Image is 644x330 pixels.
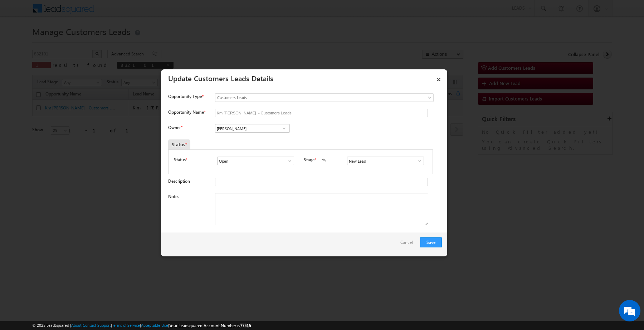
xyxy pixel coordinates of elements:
a: Show All Items [279,125,288,132]
a: Update Customers Leads Details [168,73,273,83]
a: Terms of Service [112,323,140,327]
label: Status [174,157,186,163]
input: Type to Search [217,157,294,165]
input: Type to Search [347,157,424,165]
span: Customers Leads [215,94,404,101]
a: Show All Items [283,157,292,164]
input: Type to Search [215,124,290,133]
span: © 2025 LeadSquared | | | | | [32,322,251,329]
label: Description [168,178,190,184]
img: d_60004797649_company_0_60004797649 [12,38,30,47]
a: Contact Support [83,323,111,327]
div: Minimize live chat window [117,4,135,21]
label: Opportunity Name [168,109,205,115]
label: Owner [168,125,182,130]
a: Show All Items [413,157,422,164]
a: Acceptable Use [141,323,168,327]
a: Cancel [400,237,416,251]
a: × [433,72,445,84]
button: Save [420,237,442,247]
label: Notes [168,194,179,199]
a: Customers Leads [215,93,434,102]
div: Status [168,139,190,149]
label: Stage [304,157,314,163]
div: Chat with us now [37,38,120,47]
span: Your Leadsquared Account Number is [169,323,251,328]
a: About [71,323,82,327]
em: Start Chat [97,220,130,230]
textarea: Type your message and hit 'Enter' [9,66,131,214]
span: Opportunity Type [168,93,202,100]
span: 77516 [240,323,251,328]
